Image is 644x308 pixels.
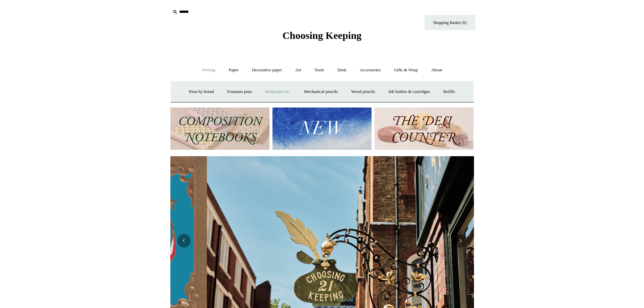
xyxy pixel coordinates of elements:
[222,61,245,79] a: Paper
[425,61,448,79] a: About
[331,61,353,79] a: Desk
[272,108,372,150] img: New.jpg__PID:f73bdf93-380a-4a35-bcfe-7823039498e1
[170,108,269,150] img: 202302 Composition ledgers.jpg__PID:69722ee6-fa44-49dd-a067-31375e5d54ec
[454,234,467,247] button: Next
[183,83,220,101] a: Pens by brand
[289,61,307,79] a: Art
[196,61,221,79] a: Writing
[388,61,424,79] a: Gifts & Wrap
[282,35,361,40] a: Choosing Keeping
[425,15,475,30] a: Shopping Basket (0)
[354,61,387,79] a: Accessories
[382,83,436,101] a: Ink bottles & cartridges
[298,83,344,101] a: Mechanical pencils
[375,108,474,150] img: The Deli Counter
[246,61,288,79] a: Decorative paper
[282,30,361,41] span: Choosing Keeping
[177,234,191,247] button: Previous
[308,61,330,79] a: Tools
[221,83,258,101] a: Fountain pens
[259,83,297,101] a: Ballpoints etc.
[437,83,461,101] a: Refills
[345,83,381,101] a: Wood pencils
